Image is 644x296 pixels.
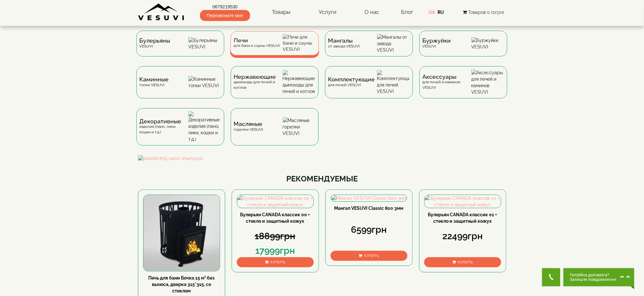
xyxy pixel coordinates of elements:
[424,257,501,267] button: Купить
[237,195,313,208] img: Булерьян CANADA классик 00 + стекло и защитный кожух
[200,10,250,21] span: Перезвоните мне
[234,38,280,43] span: Печи
[423,38,451,49] div: VESUVI
[233,38,280,48] div: для бани и сауны VESUVI
[331,195,407,201] img: Мангал VESUVI Classic 800 3мм
[416,31,511,66] a: БуржуйкиVESUVI Буржуйки VESUVI
[237,230,314,243] div: 18899грн
[461,9,506,16] button: Товаров 0 (0грн)
[234,74,283,90] div: дымоходы для печей и котлов
[471,69,504,95] img: Аксессуары для печей и каминов VESUVI
[148,275,215,293] a: Печь для бани Бочка 15 м³ без выноса, дверка 315*315, со стеклом
[138,155,506,162] img: shashlichnij-nabir-shampuriv
[234,74,283,79] span: Нержавеющие
[542,268,560,286] button: Get Call button
[133,31,227,66] a: БулерьяныVESUVI Булерьяны VESUVI
[227,31,322,66] a: Печидля бани и сауны VESUVI Печи для бани и сауны VESUVI
[425,195,501,208] img: Булерьян CANADA классик 01 + стекло и защитный кожух
[234,121,263,132] div: горелки VESUVI
[423,74,471,90] div: для печей и каминов VESUVI
[133,108,227,155] a: Декоративныеизделия (пано, пики, кошки и т.д.) Декоративные изделия (пано, пики, кошки и т.д.)
[237,257,314,267] button: Купить
[570,277,617,282] span: Залиште повідомлення
[322,31,416,66] a: Мангалыот завода VESUVI Мангалы от завода VESUVI
[283,34,316,52] img: Печи для бани и сауны VESUVI
[200,4,250,10] a: 0679219530
[143,195,220,271] img: Печь для бани Бочка 15 м³ без выноса, дверка 315*315, со стеклом
[270,260,285,264] span: Купить
[283,70,315,95] img: Нержавеющие дымоходы для печей и котлов
[423,38,451,43] span: Буржуйки
[140,119,188,135] div: изделия (пано, пики, кошки и т.д.)
[438,10,444,15] a: RU
[570,273,617,277] span: Потрібна допомога?
[328,38,360,43] span: Мангалы
[328,77,375,82] span: Комплектующие
[188,111,221,142] img: Декоративные изделия (пано, пики, кошки и т.д.)
[334,206,404,211] a: Мангал VESUVI Classic 800 3мм
[188,76,221,89] img: Каминные топки VESUVI
[240,212,310,224] a: Булерьян CANADA классик 00 + стекло и защитный кожух
[428,10,435,15] a: UA
[237,244,314,257] div: 17999грн
[322,66,416,108] a: Комплектующиедля печей VESUVI Комплектующие для печей VESUVI
[140,38,170,49] div: VESUVI
[227,108,322,155] a: Масляныегорелки VESUVI Масляные горелки VESUVI
[283,117,315,137] img: Масляные горелки VESUVI
[133,66,227,108] a: Каминныетопки VESUVI Каминные топки VESUVI
[328,38,360,49] div: от завода VESUVI
[265,5,297,20] a: Товары
[140,38,170,43] span: Булерьяны
[140,119,188,124] span: Декоративные
[423,74,471,79] span: Аксессуары
[471,37,504,50] img: Буржуйки VESUVI
[358,5,386,20] a: О нас
[377,34,410,53] img: Мангалы от завода VESUVI
[468,10,504,15] span: Товаров 0 (0грн)
[188,37,221,50] img: Булерьяны VESUVI
[401,9,413,15] a: Блог
[328,77,375,87] div: для печей VESUVI
[458,260,473,264] span: Купить
[416,66,511,108] a: Аксессуарыдля печей и каминов VESUVI Аксессуары для печей и каминов VESUVI
[564,268,634,286] button: Chat button
[312,5,343,20] a: Услуги
[424,230,501,243] div: 22499грн
[138,3,185,21] img: Завод VESUVI
[364,253,379,258] span: Купить
[377,70,410,95] img: Комплектующие для печей VESUVI
[140,77,169,82] span: Каминные
[331,223,407,236] div: 6599грн
[140,77,169,87] div: топки VESUVI
[227,66,322,108] a: Нержавеющиедымоходы для печей и котлов Нержавеющие дымоходы для печей и котлов
[331,251,407,261] button: Купить
[428,212,497,224] a: Булерьян CANADA классик 01 + стекло и защитный кожух
[234,121,263,127] span: Масляные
